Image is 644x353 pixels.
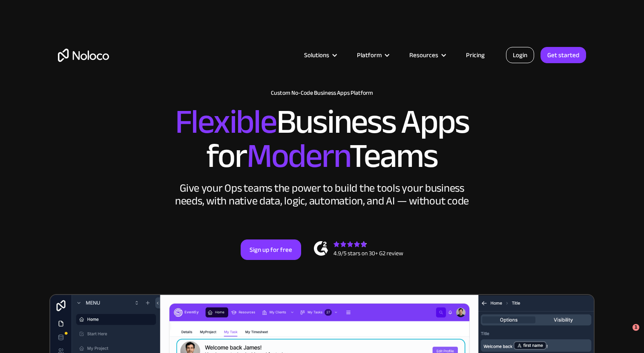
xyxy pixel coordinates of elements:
[474,266,644,330] iframe: Intercom notifications message
[175,90,276,154] span: Flexible
[632,324,639,331] span: 1
[399,50,455,61] div: Resources
[247,124,349,188] span: Modern
[293,50,346,61] div: Solutions
[506,47,534,63] a: Login
[241,239,301,260] a: Sign up for free
[173,182,471,207] div: Give your Ops teams the power to build the tools your business needs, with native data, logic, au...
[346,50,399,61] div: Platform
[58,49,109,62] a: home
[357,50,382,61] div: Platform
[540,47,586,63] a: Get started
[455,50,495,61] a: Pricing
[409,50,438,61] div: Resources
[58,105,586,173] h2: Business Apps for Teams
[304,50,329,61] div: Solutions
[615,324,635,344] iframe: Intercom live chat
